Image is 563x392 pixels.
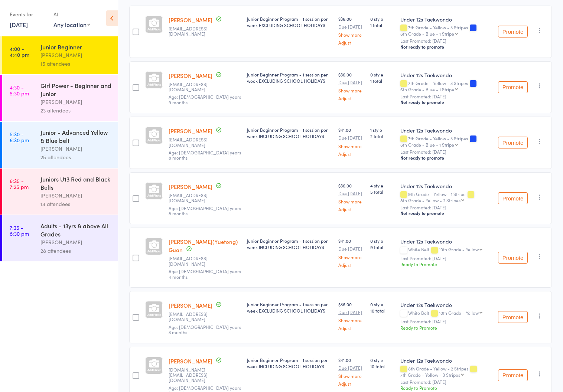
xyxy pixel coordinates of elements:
[2,75,118,121] a: 4:30 -5:30 pmGirl Power - Beginner and Junior[PERSON_NAME]23 attendees
[338,127,364,156] div: $41.00
[400,372,460,377] div: 7th Grade - Yellow - 3 Stripes
[169,238,238,254] a: [PERSON_NAME](Yuetong) Guan
[338,40,364,45] a: Adjust
[169,72,212,79] a: [PERSON_NAME]
[169,82,241,92] small: matandannya@gmail.com
[169,311,241,322] small: nseewang@hotmail.com
[169,193,241,203] small: jmwr@live.com.au
[338,32,364,37] a: Show more
[247,71,332,84] div: Junior Beginner Program - 1 session per week EXCLUDING SCHOOL HOLIDAYS
[40,144,111,153] div: [PERSON_NAME]
[498,369,528,381] button: Promote
[400,379,492,385] small: Last Promoted: [DATE]
[2,122,118,168] a: 5:30 -6:30 pmJunior - Advanced Yellow & Blue belt[PERSON_NAME]25 attendees
[40,175,111,191] div: Juniors U13 Red and Black Belts
[169,137,241,148] small: qqliu1224@gmail.com
[169,324,241,335] span: Age: [DEMOGRAPHIC_DATA] years 3 months
[40,153,111,161] div: 25 attendees
[370,71,394,78] span: 0 style
[169,357,212,365] a: [PERSON_NAME]
[169,94,241,105] span: Age: [DEMOGRAPHIC_DATA] years 9 months
[400,142,454,147] div: 6th Grade - Blue - 1 Stripe
[40,51,111,59] div: [PERSON_NAME]
[40,43,111,51] div: Junior Beginner
[370,16,394,22] span: 0 style
[169,127,212,135] a: [PERSON_NAME]
[2,36,118,74] a: 4:00 -4:40 pmJunior Beginner[PERSON_NAME]15 attendees
[400,310,492,317] div: White Belt
[10,46,29,58] time: 4:00 - 4:40 pm
[400,319,492,324] small: Last Promoted: [DATE]
[400,366,492,377] div: 8th Grade - Yellow - 2 Stripes
[10,178,29,190] time: 6:35 - 7:25 pm
[169,301,212,309] a: [PERSON_NAME]
[498,81,528,93] button: Promote
[338,16,364,45] div: $36.00
[2,215,118,261] a: 7:35 -8:30 pmAdults - 13yrs & above All Grades[PERSON_NAME]28 attendees
[370,182,394,189] span: 4 style
[338,135,364,140] small: Due [DATE]
[400,256,492,261] small: Last Promoted: [DATE]
[338,373,364,378] a: Show more
[400,385,492,391] div: Ready to Promote
[169,205,241,216] span: Age: [DEMOGRAPHIC_DATA] years 8 months
[338,191,364,196] small: Due [DATE]
[338,301,364,330] div: $36.00
[400,155,492,161] div: Not ready to promote
[370,244,394,250] span: 9 total
[40,200,111,208] div: 14 attendees
[400,301,492,308] div: Under 12s Taekwondo
[338,357,364,386] div: $41.00
[247,301,332,314] div: Junior Beginner Program - 1 session per week EXCLUDING SCHOOL HOLIDAYS
[400,198,461,203] div: 8th Grade - Yellow - 2 Stripes
[400,38,492,43] small: Last Promoted: [DATE]
[400,87,454,92] div: 6th Grade - Blue - 1 Stripe
[370,307,394,314] span: 10 total
[338,71,364,101] div: $36.00
[169,268,241,280] span: Age: [DEMOGRAPHIC_DATA] years 4 months
[169,183,212,190] a: [PERSON_NAME]
[247,357,332,369] div: Junior Beginner Program - 1 session per week INCLUDING SCHOOL HOLIDAYS
[10,131,29,143] time: 5:30 - 6:30 pm
[370,357,394,363] span: 0 style
[247,16,332,28] div: Junior Beginner Program - 1 session per week EXCLUDING SCHOOL HOLIDAYS
[400,99,492,105] div: Not ready to promote
[338,381,364,386] a: Adjust
[247,127,332,139] div: Junior Beginner Program - 1 session per week INCLUDING SCHOOL HOLIDAYS
[338,255,364,259] a: Show more
[10,84,29,96] time: 4:30 - 5:30 pm
[338,80,364,85] small: Due [DATE]
[338,144,364,148] a: Show more
[400,205,492,210] small: Last Promoted: [DATE]
[53,8,90,20] div: At
[370,78,394,84] span: 1 total
[338,96,364,101] a: Adjust
[498,26,528,37] button: Promote
[169,149,241,161] span: Age: [DEMOGRAPHIC_DATA] years 8 months
[40,238,111,246] div: [PERSON_NAME]
[370,133,394,139] span: 2 total
[400,136,492,147] div: 7th Grade - Yellow - 3 Stripes
[338,24,364,29] small: Due [DATE]
[40,98,111,106] div: [PERSON_NAME]
[169,367,241,383] small: sethleslie.au@gmail.com
[400,324,492,331] div: Ready to Promote
[169,256,241,267] small: buddyring55@gmail.com
[10,8,46,20] div: Events for
[338,318,364,323] a: Show more
[400,25,492,36] div: 7th Grade - Yellow - 3 Stripes
[40,222,111,238] div: Adults - 13yrs & above All Grades
[400,210,492,216] div: Not ready to promote
[338,207,364,212] a: Adjust
[498,252,528,264] button: Promote
[400,71,492,79] div: Under 12s Taekwondo
[400,127,492,134] div: Under 12s Taekwondo
[498,192,528,204] button: Promote
[338,326,364,330] a: Adjust
[338,182,364,212] div: $36.00
[400,94,492,99] small: Last Promoted: [DATE]
[400,16,492,23] div: Under 12s Taekwondo
[338,238,364,267] div: $41.00
[40,81,111,98] div: Girl Power - Beginner and Junior
[400,238,492,245] div: Under 12s Taekwondo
